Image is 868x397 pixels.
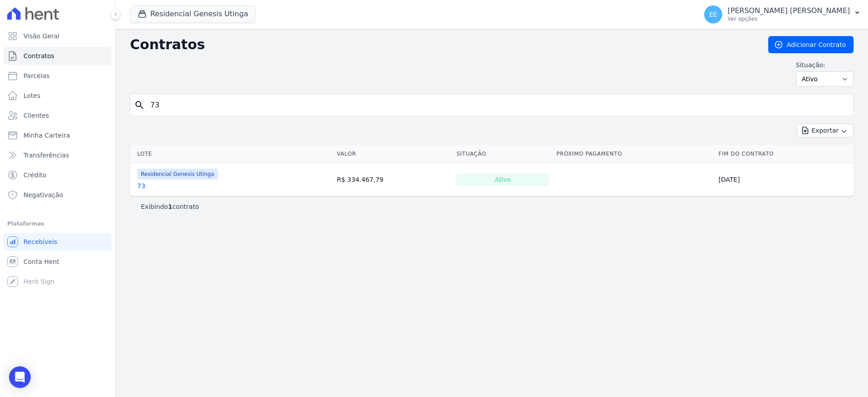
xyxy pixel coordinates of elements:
span: Residencial Genesis Utinga [137,169,218,180]
div: Open Intercom Messenger [9,366,31,388]
input: Buscar por nome do lote [145,96,849,114]
p: Exibindo contrato [141,202,199,211]
th: Valor [333,145,453,163]
a: Minha Carteira [4,126,111,144]
a: Contratos [4,47,111,65]
span: Recebíveis [23,237,57,246]
td: R$ 334.467,79 [333,163,453,196]
button: Exportar [797,124,854,138]
span: Contratos [23,51,54,60]
label: Situação: [796,60,854,69]
a: Parcelas [4,67,111,85]
a: Clientes [4,106,111,125]
a: Recebíveis [4,233,111,251]
a: 73 [137,181,145,190]
a: Transferências [4,146,111,164]
a: Crédito [4,166,111,184]
th: Lote [130,145,333,163]
a: Visão Geral [4,27,111,45]
div: Ativo [456,173,549,186]
th: Próximo Pagamento [553,145,715,163]
span: Parcelas [23,71,50,80]
a: Adicionar Contrato [768,36,854,53]
span: Visão Geral [23,32,60,41]
span: Lotes [23,91,41,100]
button: Residencial Genesis Utinga [130,5,256,23]
b: 1 [168,203,172,210]
div: Plataformas [7,218,108,229]
span: Minha Carteira [23,131,70,140]
th: Situação [453,145,552,163]
h2: Contratos [130,37,754,53]
span: Crédito [23,171,46,180]
p: [PERSON_NAME] [PERSON_NAME] [728,6,850,15]
a: Lotes [4,87,111,105]
th: Fim do Contrato [715,145,854,163]
td: [DATE] [715,163,854,196]
p: Ver opções [728,15,850,23]
span: Negativação [23,190,63,199]
i: search [134,100,145,111]
span: Conta Hent [23,257,59,266]
span: EE [709,11,717,18]
span: Transferências [23,151,69,160]
a: Negativação [4,186,111,204]
a: Conta Hent [4,253,111,271]
span: Clientes [23,111,49,120]
button: EE [PERSON_NAME] [PERSON_NAME] Ver opções [697,2,868,27]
